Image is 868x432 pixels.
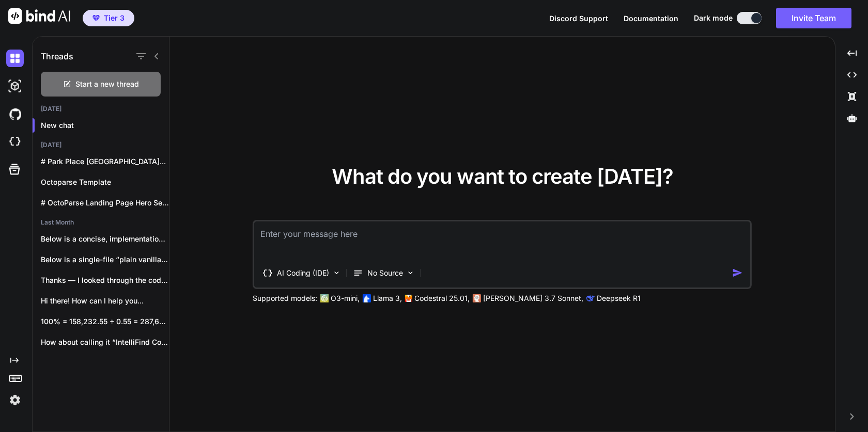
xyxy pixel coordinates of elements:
[373,293,402,303] p: Llama 3,
[33,218,169,227] h2: Last Month
[75,79,139,89] span: Start a new thread
[104,13,125,23] span: Tier 3
[83,10,134,26] button: premiumTier 3
[549,14,608,23] span: Discord Support
[41,177,169,187] p: Octoparse Template
[6,105,24,123] img: githubDark
[331,293,360,303] p: O3-mini,
[363,294,371,302] img: Llama2
[6,391,24,409] img: settings
[6,50,24,67] img: darkChat
[33,141,169,149] h2: [DATE]
[253,293,317,303] p: Supported models:
[586,294,595,302] img: claude
[41,156,169,167] p: # Park Place [GEOGRAPHIC_DATA]...
[624,14,678,23] span: Documentation
[414,293,470,303] p: Codestral 25.01,
[41,275,169,285] p: Thanks — I looked through the code...
[624,13,678,24] button: Documentation
[732,267,743,278] img: icon
[483,293,583,303] p: [PERSON_NAME] 3.7 Sonnet,
[277,268,329,278] p: AI Coding (IDE)
[41,234,169,244] p: Below is a concise, implementation-ready requirements-spec that...
[92,15,100,21] img: premium
[41,50,73,62] h1: Threads
[6,77,24,95] img: darkAi-studio
[8,8,70,24] img: Bind AI
[41,198,169,208] p: # OctoParse Landing Page Hero Section (HTML/CSS)...
[33,105,169,113] h2: [DATE]
[6,133,24,151] img: cloudideIcon
[41,296,169,306] p: Hi there! How can I help you...
[473,294,481,302] img: claude
[776,8,851,28] button: Invite Team
[41,254,169,265] p: Below is a single-file “plain vanilla” HTML...
[41,120,169,131] p: New chat
[597,293,641,303] p: Deepseek R1
[332,164,673,189] span: What do you want to create [DATE]?
[332,268,341,277] img: Pick Tools
[41,337,169,347] p: How about calling it “IntelliFind Contacts”?
[694,13,733,23] span: Dark mode
[405,295,412,302] img: Mistral-AI
[549,13,608,24] button: Discord Support
[41,316,169,327] p: 100% = 158,232.55 ÷ 0.55 = 287,695.5454......
[320,294,329,302] img: GPT-4
[367,268,403,278] p: No Source
[406,268,415,277] img: Pick Models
